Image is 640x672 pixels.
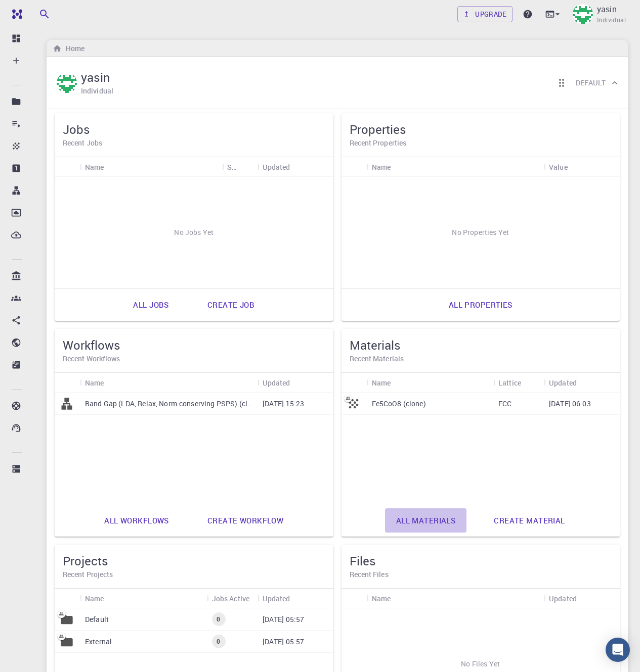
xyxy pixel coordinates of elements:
[391,590,407,606] button: Sort
[212,589,250,608] div: Jobs Active
[258,373,333,393] div: Updated
[483,508,576,533] a: Create material
[573,4,593,24] img: yasin
[367,373,494,393] div: Name
[63,121,325,137] h5: Jobs
[576,77,606,88] h6: Default
[85,589,104,608] div: Name
[549,157,568,177] div: Value
[196,293,266,317] a: Create job
[544,157,620,177] div: Value
[350,353,612,364] h6: Recent Materials
[577,590,593,606] button: Sort
[196,508,294,533] a: Create workflow
[498,373,521,393] div: Lattice
[549,589,577,608] div: Updated
[342,373,367,393] div: Icon
[258,589,333,608] div: Updated
[597,3,617,15] p: yasin
[521,374,537,391] button: Sort
[85,637,112,647] p: External
[372,589,391,608] div: Name
[62,43,84,54] h6: Home
[212,637,224,646] span: 0
[498,399,511,409] p: FCC
[263,637,305,647] p: [DATE] 05:57
[222,157,258,177] div: Status
[290,159,307,175] button: Sort
[85,157,104,177] div: Name
[63,337,325,353] h5: Workflows
[290,590,307,606] button: Sort
[263,399,305,409] p: [DATE] 15:23
[597,15,626,25] span: Individual
[81,69,110,85] h5: yasin
[104,590,120,606] button: Sort
[372,399,426,409] p: Fe5CoO8 (clone)
[290,374,307,391] button: Sort
[80,157,222,177] div: Name
[85,614,109,625] p: Default
[80,373,258,393] div: Name
[51,43,87,54] nav: breadcrumb
[372,373,391,393] div: Name
[55,177,333,288] div: No Jobs Yet
[549,399,591,409] p: [DATE] 06:03
[212,615,224,623] span: 0
[263,157,290,177] div: Updated
[493,373,544,393] div: Lattice
[350,553,612,569] h5: Files
[104,374,120,391] button: Sort
[342,157,367,177] div: Icon
[577,374,593,391] button: Sort
[350,569,612,580] h6: Recent Files
[606,638,630,662] div: Open Intercom Messenger
[8,9,22,19] img: logo
[236,159,252,175] button: Sort
[63,553,325,569] h5: Projects
[391,159,407,175] button: Sort
[63,353,325,364] h6: Recent Workflows
[457,6,513,22] a: Upgrade
[80,589,207,608] div: Name
[391,374,407,391] button: Sort
[55,373,80,393] div: Icon
[350,121,612,137] h5: Properties
[263,614,305,625] p: [DATE] 05:57
[63,137,325,149] h6: Recent Jobs
[55,589,80,608] div: Icon
[21,7,58,16] span: Support
[367,589,544,608] div: Name
[549,373,577,393] div: Updated
[122,293,180,317] a: All jobs
[207,589,258,608] div: Jobs Active
[350,337,612,353] h5: Materials
[258,157,333,177] div: Updated
[342,589,367,608] div: Icon
[372,157,391,177] div: Name
[47,57,628,109] div: yasinyasinIndividualReorder cardsDefault
[367,157,544,177] div: Name
[263,373,290,393] div: Updated
[568,159,584,175] button: Sort
[544,373,620,393] div: Updated
[104,159,120,175] button: Sort
[85,373,104,393] div: Name
[81,85,113,97] h6: Individual
[227,157,236,177] div: Status
[438,293,524,317] a: All properties
[342,177,620,288] div: No Properties Yet
[85,399,252,409] p: Band Gap (LDA, Relax, Norm-conserving PSPS) (clone)
[385,508,467,533] a: All materials
[544,589,620,608] div: Updated
[57,73,77,93] img: yasin
[55,157,80,177] div: Icon
[350,137,612,149] h6: Recent Properties
[63,569,325,580] h6: Recent Projects
[263,589,290,608] div: Updated
[551,73,572,93] button: Reorder cards
[93,508,180,533] a: All workflows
